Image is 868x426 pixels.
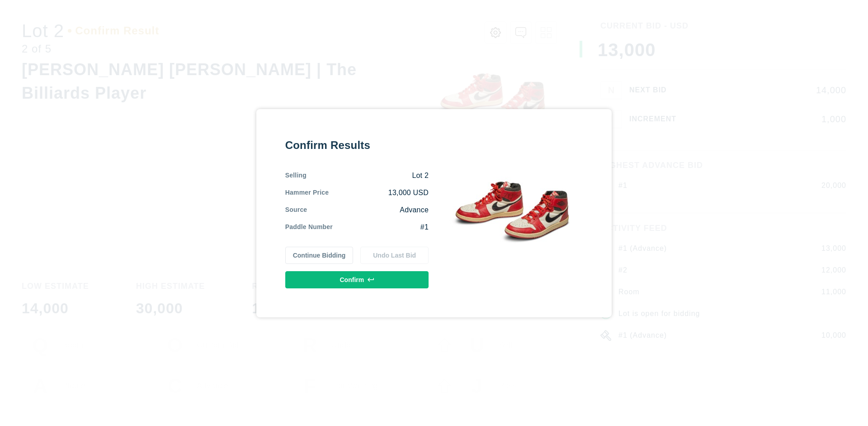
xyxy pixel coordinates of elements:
[285,222,333,232] div: Paddle Number
[285,271,429,288] button: Confirm
[333,222,429,232] div: #1
[329,188,429,198] div: 13,000 USD
[307,171,429,181] div: Lot 2
[285,188,329,198] div: Hammer Price
[285,205,307,215] div: Source
[307,205,429,215] div: Advance
[360,247,429,264] button: Undo Last Bid
[285,247,354,264] button: Continue Bidding
[285,138,429,153] div: Confirm Results
[285,171,307,181] div: Selling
